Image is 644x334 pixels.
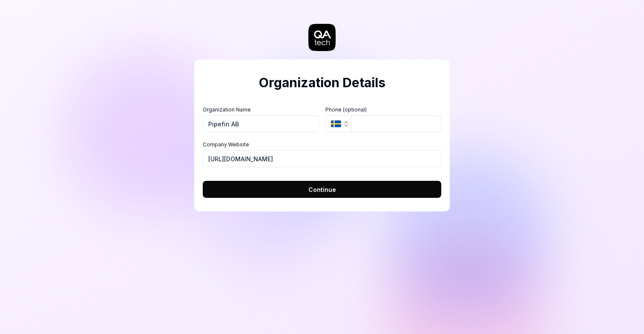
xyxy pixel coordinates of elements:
button: Continue [203,181,441,198]
h2: Organization Details [203,73,441,92]
span: Continue [308,185,336,194]
label: Organization Name [203,106,319,114]
input: https:// [203,150,441,167]
label: Company Website [203,141,441,148]
label: Phone (optional) [325,106,441,114]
